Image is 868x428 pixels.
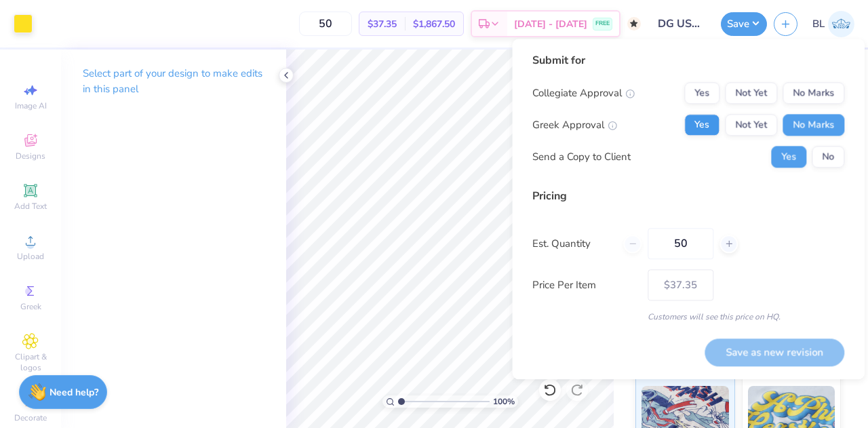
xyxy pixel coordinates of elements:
span: $1,867.50 [413,17,455,31]
input: Untitled Design [648,10,714,37]
button: Yes [771,146,806,168]
input: – – [648,228,713,259]
span: Clipart & logos [7,351,54,373]
div: Collegiate Approval [532,85,635,101]
div: Submit for [532,52,844,69]
button: Yes [684,114,719,136]
span: [DATE] - [DATE] [514,17,587,31]
span: FREE [595,19,610,28]
div: Customers will see this price on HQ. [532,311,844,323]
p: Select part of your design to make edits in this panel [83,66,264,97]
span: Add Text [14,201,47,212]
label: Est. Quantity [532,236,613,252]
button: Not Yet [725,82,777,104]
button: Save [721,12,767,36]
button: No Marks [783,114,844,136]
div: Send a Copy to Client [532,149,631,165]
div: Greek Approval [532,117,617,133]
span: Image AI [15,100,47,111]
span: Upload [17,251,44,262]
label: Price Per Item [532,277,637,293]
strong: Need help? [50,386,98,399]
div: Pricing [532,188,844,204]
span: Decorate [14,412,47,423]
a: BL [812,11,854,37]
span: $37.35 [368,17,397,31]
button: No Marks [783,82,844,104]
input: – – [299,12,352,36]
button: Not Yet [725,114,777,136]
button: No [812,146,844,168]
span: Greek [20,301,41,312]
span: BL [812,16,825,32]
span: Designs [16,151,45,161]
img: Bella Lutton [828,11,854,37]
button: Yes [684,82,719,104]
span: 100 % [493,395,515,408]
